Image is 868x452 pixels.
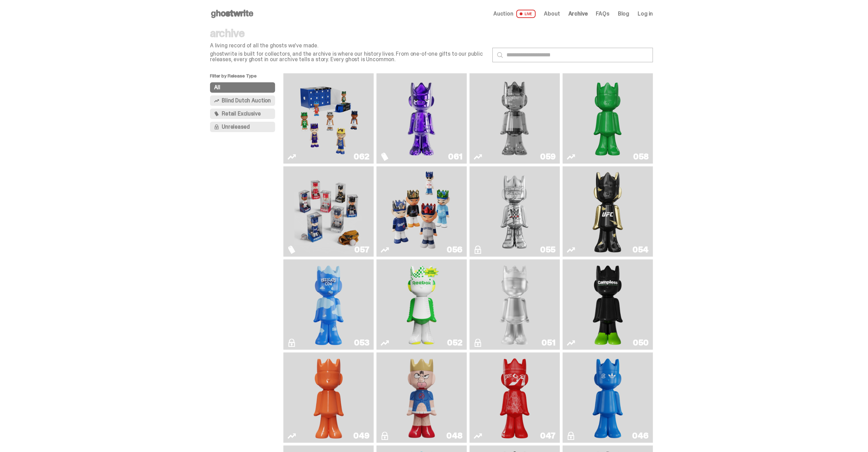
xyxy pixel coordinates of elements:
[294,169,362,254] img: Game Face (2025)
[381,262,463,347] a: Court Victory
[287,355,369,440] a: Schrödinger's ghost: Orange Vibe
[496,262,533,347] img: LLLoyalty
[387,169,455,254] img: Game Face (2025)
[287,76,369,161] a: Game Face (2025)
[210,82,275,93] button: All
[544,11,560,17] a: About
[540,432,556,440] div: 047
[481,169,548,254] img: I Was There SummerSlam
[541,339,556,347] div: 051
[210,43,487,48] p: A living record of all the ghosts we've made.
[210,109,275,119] button: Retail Exclusive
[493,11,513,17] span: Auction
[632,432,649,440] div: 046
[574,76,641,161] img: Schrödinger's ghost: Sunday Green
[567,76,649,161] a: Schrödinger's ghost: Sunday Green
[353,432,369,440] div: 049
[590,355,626,440] img: ComplexCon HK
[210,51,487,62] p: ghostwrite is built for collectors, and the archive is where our history lives. From one-of-one g...
[633,339,649,347] div: 050
[381,169,463,254] a: Game Face (2025)
[210,122,275,132] button: Unreleased
[403,262,440,347] img: Court Victory
[354,339,369,347] div: 053
[403,355,440,440] img: Kinnikuman
[210,73,283,82] p: Filter by Release Type
[516,10,536,18] span: LIVE
[638,11,653,17] a: Log in
[540,153,556,161] div: 059
[387,76,455,161] img: Fantasy
[567,355,649,440] a: ComplexCon HK
[214,85,220,90] span: All
[446,432,463,440] div: 048
[567,262,649,347] a: Campless
[590,169,626,254] img: Ruby
[210,95,275,106] button: Blind Dutch Auction
[222,124,249,130] span: Unreleased
[287,262,369,347] a: ghooooost
[590,262,626,347] img: Campless
[474,355,556,440] a: Skip
[448,153,463,161] div: 061
[633,153,649,161] div: 058
[596,11,609,17] a: FAQs
[540,246,556,254] div: 055
[287,169,369,254] a: Game Face (2025)
[210,28,487,39] p: archive
[618,11,629,17] a: Blog
[310,262,347,347] img: ghooooost
[381,76,463,161] a: Fantasy
[222,98,271,103] span: Blind Dutch Auction
[447,339,463,347] div: 052
[474,262,556,347] a: LLLoyalty
[447,246,463,254] div: 056
[568,11,587,17] a: Archive
[310,355,347,440] img: Schrödinger's ghost: Orange Vibe
[222,111,261,117] span: Retail Exclusive
[381,355,463,440] a: Kinnikuman
[493,10,536,18] a: Auction LIVE
[354,153,369,161] div: 062
[354,246,369,254] div: 057
[294,76,362,161] img: Game Face (2025)
[567,169,649,254] a: Ruby
[496,355,533,440] img: Skip
[474,76,556,161] a: Two
[632,246,649,254] div: 054
[474,169,556,254] a: I Was There SummerSlam
[481,76,548,161] img: Two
